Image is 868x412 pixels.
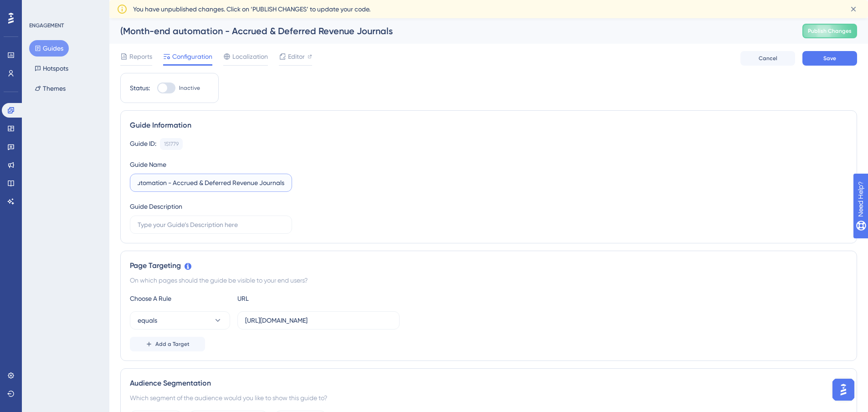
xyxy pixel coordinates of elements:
span: Publish Changes [808,27,852,35]
span: Add a Target [155,340,190,348]
span: Reports [129,51,152,62]
input: yourwebsite.com/path [245,315,392,325]
button: Save [802,51,857,66]
button: Themes [29,80,71,97]
span: Save [823,55,836,62]
span: You have unpublished changes. Click on ‘PUBLISH CHANGES’ to update your code. [133,4,370,15]
div: ENGAGEMENT [29,22,64,29]
div: Which segment of the audience would you like to show this guide to? [130,392,847,403]
div: Guide Information [130,120,847,131]
div: Guide Name [130,159,166,170]
input: Type your Guide’s Name here [138,178,284,188]
button: Cancel [740,51,795,66]
div: (Month-end automation - Accrued & Deferred Revenue Journals [120,25,780,37]
span: Editor [288,51,305,62]
span: Configuration [172,51,212,62]
span: equals [138,315,157,326]
button: Guides [29,40,69,57]
div: Status: [130,82,150,93]
button: Publish Changes [802,24,857,38]
span: Localization [232,51,268,62]
iframe: UserGuiding AI Assistant Launcher [830,376,857,403]
span: Need Help? [21,2,57,13]
span: Cancel [759,55,777,62]
div: On which pages should the guide be visible to your end users? [130,275,847,286]
button: Add a Target [130,337,205,351]
div: Choose A Rule [130,293,230,304]
div: URL [237,293,338,304]
div: Guide Description [130,201,182,212]
button: equals [130,311,230,330]
span: Inactive [179,84,200,92]
button: Hotspots [29,60,74,77]
div: 151779 [164,140,179,148]
input: Type your Guide’s Description here [138,220,284,230]
div: Guide ID: [130,138,156,150]
div: Audience Segmentation [130,378,847,389]
div: Page Targeting [130,260,847,271]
